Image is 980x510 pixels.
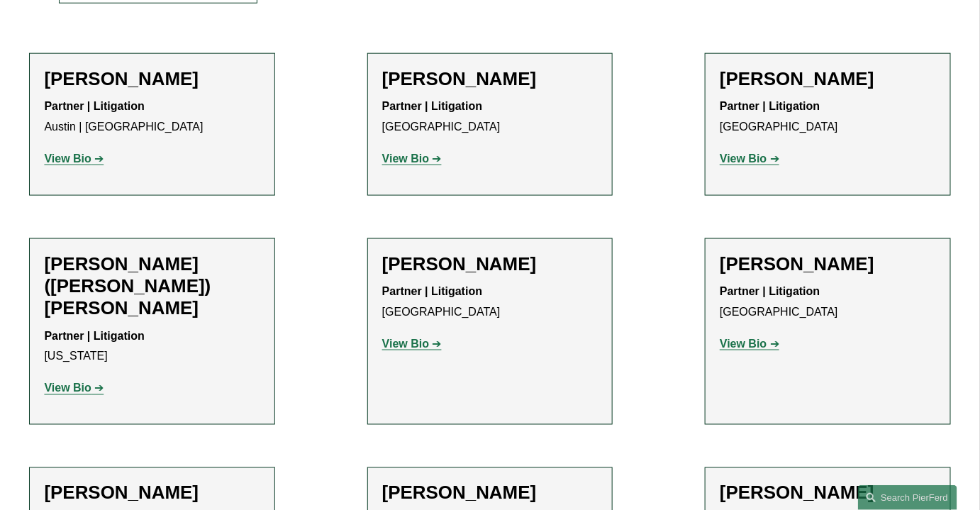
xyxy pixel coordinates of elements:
[44,326,260,367] p: [US_STATE]
[44,330,144,342] strong: Partner | Litigation
[382,285,482,297] strong: Partner | Litigation
[382,153,442,165] a: View Bio
[382,282,598,323] p: [GEOGRAPHIC_DATA]
[44,100,144,112] strong: Partner | Litigation
[720,96,935,138] p: [GEOGRAPHIC_DATA]
[44,482,260,504] h2: [PERSON_NAME]
[720,285,820,297] strong: Partner | Litigation
[720,253,935,275] h2: [PERSON_NAME]
[382,153,429,165] strong: View Bio
[44,153,104,165] a: View Bio
[382,338,429,350] strong: View Bio
[382,100,482,112] strong: Partner | Litigation
[44,96,260,138] p: Austin | [GEOGRAPHIC_DATA]
[720,338,767,350] strong: View Bio
[382,482,598,504] h2: [PERSON_NAME]
[720,68,935,90] h2: [PERSON_NAME]
[382,338,442,350] a: View Bio
[44,68,260,90] h2: [PERSON_NAME]
[382,96,598,138] p: [GEOGRAPHIC_DATA]
[720,282,935,323] p: [GEOGRAPHIC_DATA]
[858,485,957,510] a: Search this site
[44,253,260,320] h2: [PERSON_NAME] ([PERSON_NAME]) [PERSON_NAME]
[44,382,104,394] a: View Bio
[720,153,779,165] a: View Bio
[44,153,91,165] strong: View Bio
[720,338,779,350] a: View Bio
[382,253,598,275] h2: [PERSON_NAME]
[720,153,767,165] strong: View Bio
[382,68,598,90] h2: [PERSON_NAME]
[720,482,935,504] h2: [PERSON_NAME]
[720,100,820,112] strong: Partner | Litigation
[44,382,91,394] strong: View Bio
